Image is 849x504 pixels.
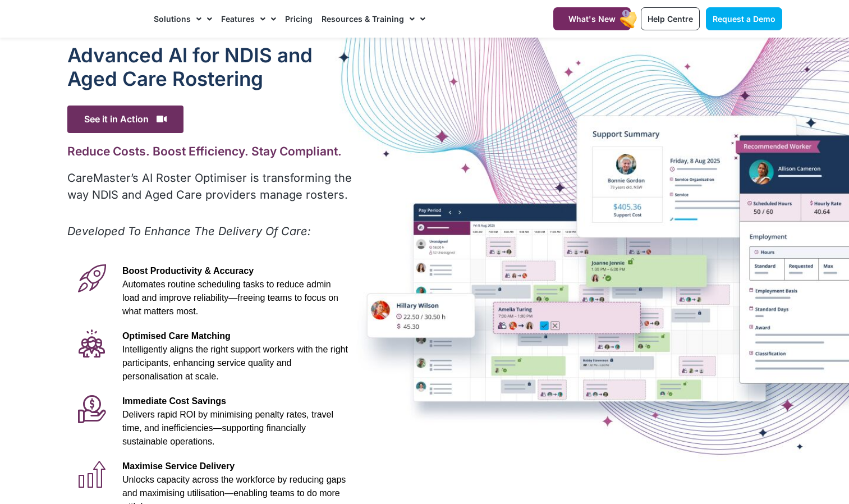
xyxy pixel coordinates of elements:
p: CareMaster’s AI Roster Optimiser is transforming the way NDIS and Aged Care providers manage rost... [67,169,354,203]
img: CareMaster Logo [67,11,143,28]
h2: Reduce Costs. Boost Efficiency. Stay Compliant. [67,144,354,158]
a: Help Centre [641,7,700,30]
span: Help Centre [648,14,693,24]
h1: Advanced Al for NDIS and Aged Care Rostering [67,43,354,90]
span: Intelligently aligns the right support workers with the right participants, enhancing service qua... [122,345,348,381]
a: What's New [553,7,631,30]
a: Request a Demo [706,7,782,30]
em: Developed To Enhance The Delivery Of Care: [67,224,311,238]
span: Boost Productivity & Accuracy [122,266,254,276]
span: See it in Action [67,106,183,133]
span: Optimised Care Matching [122,331,231,341]
span: Delivers rapid ROI by minimising penalty rates, travel time, and inefficiencies—supporting financ... [122,410,333,446]
span: Automates routine scheduling tasks to reduce admin load and improve reliability—freeing teams to ... [122,280,338,316]
span: Immediate Cost Savings [122,396,226,406]
span: Maximise Service Delivery [122,461,235,471]
span: What's New [568,14,616,24]
span: Request a Demo [713,14,775,24]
